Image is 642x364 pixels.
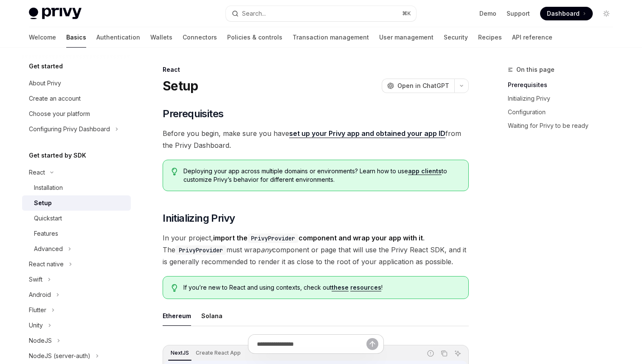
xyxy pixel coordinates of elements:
[29,61,63,71] h5: Get started
[66,27,86,48] a: Basics
[508,105,620,119] a: Configuration
[227,27,282,48] a: Policies & controls
[29,8,82,20] img: light logo
[29,336,52,346] div: NodeJS
[261,245,272,254] em: any
[397,82,449,90] span: Open in ChatGPT
[163,212,235,225] span: Initializing Privy
[248,234,298,243] code: PrivyProvider
[175,245,226,255] code: PrivyProvider
[29,27,56,48] a: Welcome
[163,78,198,93] h1: Setup
[350,284,381,291] a: resources
[163,306,191,326] button: Ethereum
[29,167,45,178] div: React
[512,27,552,48] a: API reference
[29,93,81,104] div: Create an account
[29,150,86,161] h5: Get started by SDK
[402,10,411,17] span: ⌘ K
[444,27,468,48] a: Security
[22,211,131,226] a: Quickstart
[183,283,460,292] span: If you’re new to React and using contexts, check out !
[34,213,62,223] div: Quickstart
[332,284,349,291] a: these
[150,27,172,48] a: Wallets
[29,78,61,88] div: About Privy
[213,234,423,242] strong: import the component and wrap your app with it
[163,107,223,121] span: Prerequisites
[34,229,58,239] div: Features
[22,106,131,121] a: Choose your platform
[22,91,131,106] a: Create an account
[163,232,469,268] span: In your project, . The must wrap component or page that will use the Privy React SDK, and it is g...
[172,284,177,292] svg: Tip
[479,9,496,18] a: Demo
[29,124,110,134] div: Configuring Privy Dashboard
[382,79,454,93] button: Open in ChatGPT
[366,338,378,350] button: Send message
[293,27,369,48] a: Transaction management
[29,351,90,361] div: NodeJS (server-auth)
[508,78,620,92] a: Prerequisites
[22,195,131,211] a: Setup
[183,27,217,48] a: Connectors
[226,6,416,21] button: Search...⌘K
[22,226,131,241] a: Features
[547,9,580,18] span: Dashboard
[163,65,469,74] div: React
[29,109,90,119] div: Choose your platform
[600,7,613,20] button: Toggle dark mode
[29,320,43,330] div: Unity
[516,65,555,75] span: On this page
[201,306,222,326] button: Solana
[34,183,63,193] div: Installation
[29,305,46,315] div: Flutter
[29,290,51,300] div: Android
[22,76,131,91] a: About Privy
[540,7,593,20] a: Dashboard
[242,8,266,19] div: Search...
[478,27,502,48] a: Recipes
[34,244,63,254] div: Advanced
[379,27,434,48] a: User management
[289,129,445,138] a: set up your Privy app and obtained your app ID
[29,259,64,269] div: React native
[96,27,140,48] a: Authentication
[507,9,530,18] a: Support
[508,92,620,105] a: Initializing Privy
[183,167,460,184] span: Deploying your app across multiple domains or environments? Learn how to use to customize Privy’s...
[172,168,177,175] svg: Tip
[408,167,442,175] a: app clients
[22,180,131,195] a: Installation
[508,119,620,133] a: Waiting for Privy to be ready
[34,198,52,208] div: Setup
[29,274,42,285] div: Swift
[163,127,469,151] span: Before you begin, make sure you have from the Privy Dashboard.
